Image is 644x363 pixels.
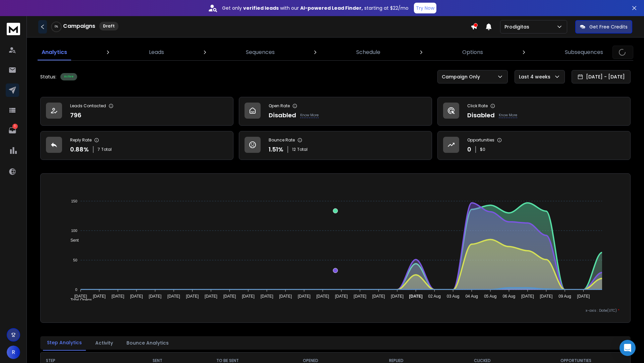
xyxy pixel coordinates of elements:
span: Total [101,147,112,152]
p: Campaign Only [442,73,483,80]
span: 7 [98,147,100,152]
p: Last 4 weeks [519,73,553,80]
p: Know More [499,113,517,118]
p: Sequences [246,48,275,56]
a: Bounce Rate1.51%12Total [239,131,432,160]
tspan: [DATE] [316,294,329,299]
tspan: 50 [73,258,77,262]
tspan: 150 [71,199,77,203]
button: Activity [91,336,117,350]
tspan: [DATE] [149,294,161,299]
button: Get Free Credits [575,20,632,34]
button: Bounce Analytics [122,336,173,350]
tspan: 0 [75,288,77,292]
p: $ 0 [480,147,485,152]
p: Subsequences [565,48,603,56]
tspan: [DATE] [74,294,87,299]
tspan: [DATE] [93,294,106,299]
p: Options [462,48,483,56]
button: [DATE] - [DATE] [572,70,631,83]
tspan: [DATE] [130,294,143,299]
div: Draft [99,22,118,31]
tspan: [DATE] [521,294,534,299]
p: 1 [12,124,18,129]
tspan: 06 Aug [503,294,515,299]
tspan: [DATE] [167,294,180,299]
tspan: 09 Aug [558,294,571,299]
p: Analytics [42,48,67,56]
span: 12 [292,147,296,152]
a: Opportunities0$0 [437,131,631,160]
a: Options [458,44,487,60]
p: Prodigitas [504,23,532,30]
button: Try Now [414,3,436,13]
tspan: [DATE] [223,294,236,299]
p: 0 % [55,25,58,29]
a: Analytics [38,44,71,60]
p: Schedule [356,48,380,56]
p: 1.51 % [269,145,283,154]
a: Click RateDisabledKnow More [437,97,631,126]
p: 0.88 % [70,145,89,154]
p: x-axis : Date(UTC) [51,308,620,313]
tspan: [DATE] [205,294,217,299]
p: Disabled [467,111,495,120]
p: Get only with our starting at $22/mo [222,5,409,11]
tspan: 05 Aug [484,294,496,299]
a: Sequences [242,44,279,60]
button: R [7,346,20,359]
tspan: [DATE] [577,294,590,299]
h1: Campaigns [63,22,95,30]
a: Open RateDisabledKnow More [239,97,432,126]
p: Leads [149,48,164,56]
strong: AI-powered Lead Finder, [300,5,363,11]
p: Leads Contacted [70,103,106,109]
p: 796 [70,111,82,120]
tspan: [DATE] [298,294,311,299]
a: Leads [145,44,168,60]
div: Open Intercom Messenger [620,340,636,356]
tspan: [DATE] [111,294,124,299]
span: Total Opens [65,298,92,302]
a: Schedule [352,44,384,60]
img: logo [7,23,20,35]
strong: verified leads [243,5,279,11]
tspan: 03 Aug [447,294,459,299]
tspan: [DATE] [372,294,385,299]
tspan: [DATE] [409,294,423,299]
p: Open Rate [269,103,290,109]
p: Status: [40,73,56,80]
tspan: 04 Aug [466,294,478,299]
p: Get Free Credits [589,23,628,30]
p: Reply Rate [70,137,92,143]
p: Disabled [269,111,296,120]
span: Total [297,147,308,152]
p: Bounce Rate [269,137,295,143]
tspan: [DATE] [335,294,348,299]
tspan: [DATE] [186,294,199,299]
tspan: [DATE] [261,294,273,299]
p: Opportunities [467,137,494,143]
p: Know More [300,113,319,118]
tspan: [DATE] [242,294,255,299]
div: Active [60,73,77,80]
tspan: [DATE] [354,294,366,299]
p: Click Rate [467,103,488,109]
tspan: 100 [71,229,77,233]
a: Reply Rate0.88%7Total [40,131,233,160]
a: Subsequences [561,44,607,60]
a: Leads Contacted796 [40,97,233,126]
span: Sent [65,238,79,243]
tspan: [DATE] [540,294,553,299]
button: Step Analytics [43,335,86,351]
a: 1 [6,124,19,137]
p: Try Now [416,5,434,11]
tspan: [DATE] [391,294,404,299]
tspan: [DATE] [279,294,292,299]
tspan: 02 Aug [428,294,441,299]
p: 0 [467,145,471,154]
